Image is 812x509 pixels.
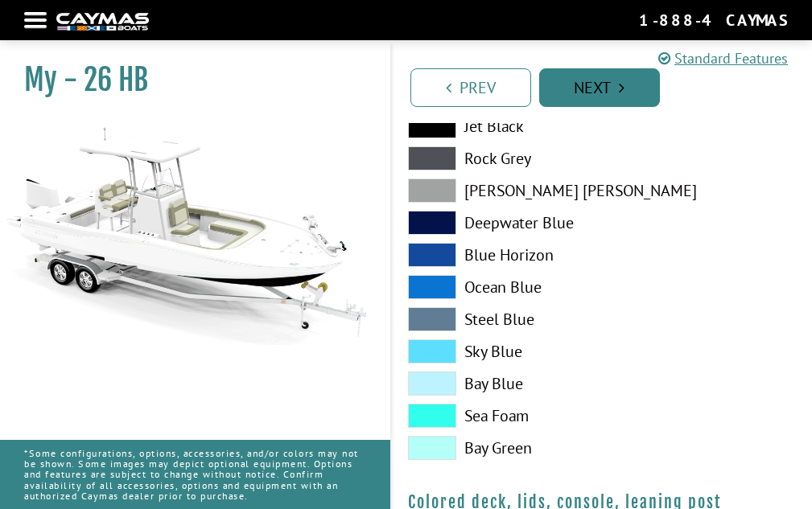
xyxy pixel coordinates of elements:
label: Steel Blue [408,307,586,331]
label: Deepwater Blue [408,211,586,235]
a: Standard Features [658,47,788,69]
a: Prev [410,68,531,107]
h1: My - 26 HB [24,62,350,98]
label: Bay Blue [408,371,586,396]
label: [PERSON_NAME] [PERSON_NAME] [408,179,586,203]
label: Jet Black [408,114,586,138]
label: Sea Foam [408,404,586,428]
div: 1-888-4CAYMAS [639,10,788,31]
label: Sky Blue [408,339,586,363]
img: white-logo-c9c8dbefe5ff5ceceb0f0178aa75bf4bb51f6bca0971e226c86eb53dfe498488.png [56,13,149,30]
label: Rock Grey [408,146,586,170]
label: Bay Green [408,436,586,460]
label: Blue Horizon [408,243,586,267]
a: Next [539,68,660,107]
label: Ocean Blue [408,275,586,299]
p: *Some configurations, options, accessories, and/or colors may not be shown. Some images may depic... [24,440,366,509]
